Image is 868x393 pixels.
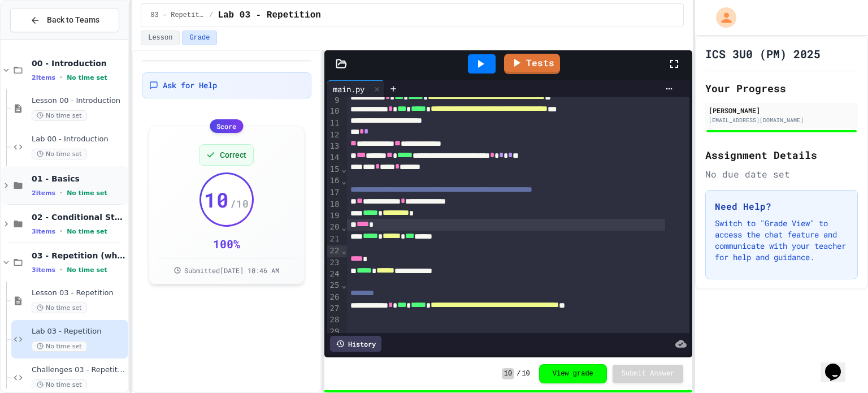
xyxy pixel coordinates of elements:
[32,266,55,274] span: 3 items
[32,379,87,390] span: No time set
[330,336,381,352] div: History
[32,189,55,197] span: 2 items
[32,96,126,106] span: Lesson 00 - Introduction
[327,152,341,164] div: 14
[327,83,370,95] div: main.py
[539,364,607,383] button: View grade
[67,74,107,81] span: No time set
[341,280,346,290] span: Fold line
[341,246,346,255] span: Fold line
[327,280,341,292] div: 25
[327,118,341,129] div: 11
[67,189,107,197] span: No time set
[327,164,341,176] div: 15
[60,227,62,236] span: •
[705,167,858,181] div: No due date set
[327,80,384,97] div: main.py
[32,341,87,352] span: No time set
[141,31,180,45] button: Lesson
[210,119,243,133] div: Score
[704,5,739,31] div: My Account
[327,141,341,152] div: 13
[821,348,857,382] iframe: chat widget
[705,147,858,163] h2: Assignment Details
[32,174,126,184] span: 01 - Basics
[327,314,341,326] div: 28
[502,368,514,379] span: 10
[504,54,560,74] a: Tests
[32,288,126,298] span: Lesson 03 - Repetition
[327,257,341,269] div: 23
[705,80,858,96] h2: Your Progress
[622,369,675,378] span: Submit Answer
[182,31,217,45] button: Grade
[327,222,341,234] div: 20
[327,175,341,187] div: 16
[327,210,341,222] div: 19
[10,8,119,32] button: Back to Teams
[327,199,341,210] div: 18
[327,303,341,314] div: 27
[47,14,99,26] span: Back to Teams
[715,218,848,263] p: Switch to "Grade View" to access the chat feature and communicate with your teacher for help and ...
[705,46,821,62] h1: ICS 3U0 (PM) 2025
[220,149,246,161] span: Correct
[60,73,62,82] span: •
[32,228,55,235] span: 3 items
[32,135,126,144] span: Lab 00 - Introduction
[709,105,854,115] div: [PERSON_NAME]
[341,165,346,174] span: Fold line
[163,80,217,91] span: Ask for Help
[209,11,213,20] span: /
[522,369,530,378] span: 10
[327,106,341,118] div: 10
[32,327,126,336] span: Lab 03 - Repetition
[32,110,87,121] span: No time set
[327,129,341,141] div: 12
[709,116,854,124] div: [EMAIL_ADDRESS][DOMAIN_NAME]
[32,149,87,159] span: No time set
[60,188,62,197] span: •
[150,11,205,20] span: 03 - Repetition (while and for)
[517,369,520,378] span: /
[230,196,249,211] span: / 10
[32,303,87,313] span: No time set
[204,188,229,211] span: 10
[327,326,341,338] div: 29
[341,223,346,232] span: Fold line
[67,228,107,235] span: No time set
[32,212,126,222] span: 02 - Conditional Statements (if)
[613,365,684,383] button: Submit Answer
[327,95,341,106] div: 9
[32,58,126,68] span: 00 - Introduction
[327,234,341,245] div: 21
[327,269,341,280] div: 24
[32,365,126,375] span: Challenges 03 - Repetition
[32,74,55,81] span: 2 items
[341,176,346,185] span: Fold line
[60,265,62,274] span: •
[184,266,279,275] span: Submitted [DATE] 10:46 AM
[715,200,848,213] h3: Need Help?
[32,251,126,261] span: 03 - Repetition (while and for)
[327,187,341,199] div: 17
[213,236,240,252] div: 100 %
[327,245,341,257] div: 22
[327,292,341,304] div: 26
[218,8,320,22] span: Lab 03 - Repetition
[67,266,107,274] span: No time set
